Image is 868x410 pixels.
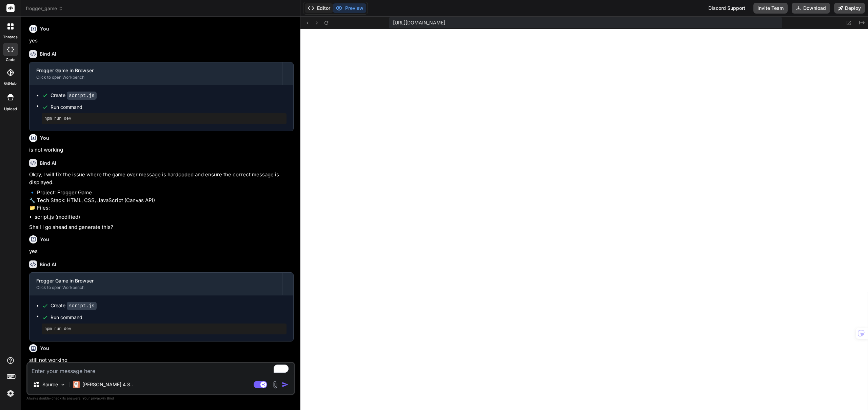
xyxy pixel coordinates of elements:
[29,171,294,186] p: Okay, I will fix the issue where the game over message is hardcoded and ensure the correct messag...
[5,388,16,399] img: settings
[834,3,865,14] button: Deploy
[40,51,56,57] h6: Bind AI
[36,67,275,74] div: Frogger Game in Browser
[73,381,80,388] img: Claude 4 Sonnet
[51,104,287,111] span: Run command
[271,381,279,389] img: attachment
[333,3,366,13] button: Preview
[29,146,294,154] p: is not working
[44,116,284,121] pre: npm run dev
[91,396,103,400] span: privacy
[67,92,97,100] code: script.js
[300,29,868,410] iframe: Preview
[42,381,58,388] p: Source
[3,34,18,40] label: threads
[60,382,66,388] img: Pick Models
[40,25,49,32] h6: You
[27,363,294,375] textarea: To enrich screen reader interactions, please activate Accessibility in Grammarly extension settings
[36,75,275,80] div: Click to open Workbench
[26,5,63,12] span: frogger_game
[704,3,749,14] div: Discord Support
[35,213,294,221] li: script.js (modified)
[29,356,294,364] p: still not working
[44,326,284,332] pre: npm run dev
[40,160,56,167] h6: Bind AI
[51,302,97,309] div: Create
[29,62,282,85] button: Frogger Game in BrowserClick to open Workbench
[792,3,830,14] button: Download
[67,302,97,310] code: script.js
[393,19,445,26] span: [URL][DOMAIN_NAME]
[29,189,294,212] p: 🔹 Project: Frogger Game 🔧 Tech Stack: HTML, CSS, JavaScript (Canvas API) 📁 Files:
[282,381,289,388] img: icon
[82,381,133,388] p: [PERSON_NAME] 4 S..
[40,135,49,141] h6: You
[6,57,15,63] label: code
[26,395,295,402] p: Always double-check its answers. Your in Bind
[40,261,56,268] h6: Bind AI
[40,345,49,352] h6: You
[36,285,275,290] div: Click to open Workbench
[4,81,17,86] label: GitHub
[753,3,788,14] button: Invite Team
[4,106,17,112] label: Upload
[29,273,282,295] button: Frogger Game in BrowserClick to open Workbench
[51,92,97,99] div: Create
[36,277,275,284] div: Frogger Game in Browser
[51,314,287,321] span: Run command
[29,223,294,231] p: Shall I go ahead and generate this?
[29,248,294,255] p: yes
[29,37,294,45] p: yes
[40,236,49,243] h6: You
[305,3,333,13] button: Editor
